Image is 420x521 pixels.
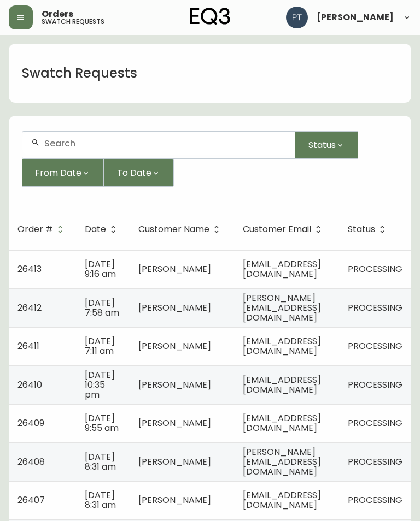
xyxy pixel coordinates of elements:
img: 986dcd8e1aab7847125929f325458823 [286,7,308,28]
span: PROCESSING [348,494,402,506]
span: PROCESSING [348,455,402,468]
span: 26411 [17,340,39,352]
span: [EMAIL_ADDRESS][DOMAIN_NAME] [243,412,321,434]
span: Order # [17,224,67,234]
span: [DATE] 9:55 am [85,412,119,434]
span: [DATE] 10:35 pm [85,369,115,401]
h5: swatch requests [42,19,104,25]
span: [PERSON_NAME] [138,340,211,352]
span: [EMAIL_ADDRESS][DOMAIN_NAME] [243,374,321,396]
span: To Date [117,166,151,180]
span: Customer Name [138,224,224,234]
span: Orders [42,10,73,19]
span: [EMAIL_ADDRESS][DOMAIN_NAME] [243,258,321,280]
span: Date [85,226,106,233]
span: [PERSON_NAME] [138,455,211,468]
span: 26408 [17,455,45,468]
span: [DATE] 9:16 am [85,258,116,280]
span: [EMAIL_ADDRESS][DOMAIN_NAME] [243,335,321,357]
span: Date [85,224,120,234]
button: From Date [22,159,104,187]
span: PROCESSING [348,340,402,352]
input: Search [44,138,286,149]
span: [DATE] 8:31 am [85,451,116,473]
span: Order # [17,226,53,233]
span: [PERSON_NAME] [138,263,211,275]
span: 26413 [17,263,42,275]
span: [PERSON_NAME][EMAIL_ADDRESS][DOMAIN_NAME] [243,292,321,324]
span: [DATE] 8:31 am [85,489,116,511]
span: [PERSON_NAME][EMAIL_ADDRESS][DOMAIN_NAME] [243,446,321,478]
span: PROCESSING [348,263,402,275]
span: [PERSON_NAME] [138,494,211,506]
span: PROCESSING [348,378,402,391]
img: logo [190,8,230,25]
span: 26407 [17,494,45,506]
span: Status [348,226,375,233]
span: 26409 [17,417,44,429]
span: Customer Name [138,226,209,233]
span: 26410 [17,378,42,391]
span: [EMAIL_ADDRESS][DOMAIN_NAME] [243,489,321,511]
span: [PERSON_NAME] [317,13,394,22]
span: Customer Email [243,224,325,234]
h1: Swatch Requests [22,64,137,82]
span: 26412 [17,301,42,314]
span: [PERSON_NAME] [138,378,211,391]
span: [DATE] 7:58 am [85,297,119,319]
span: PROCESSING [348,301,402,314]
span: Customer Email [243,226,311,233]
span: Status [348,224,389,234]
span: [PERSON_NAME] [138,417,211,429]
span: Status [308,138,336,152]
span: From Date [35,166,81,180]
button: Status [295,131,358,159]
span: [DATE] 7:11 am [85,335,115,357]
button: To Date [104,159,174,187]
span: [PERSON_NAME] [138,301,211,314]
span: PROCESSING [348,417,402,429]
